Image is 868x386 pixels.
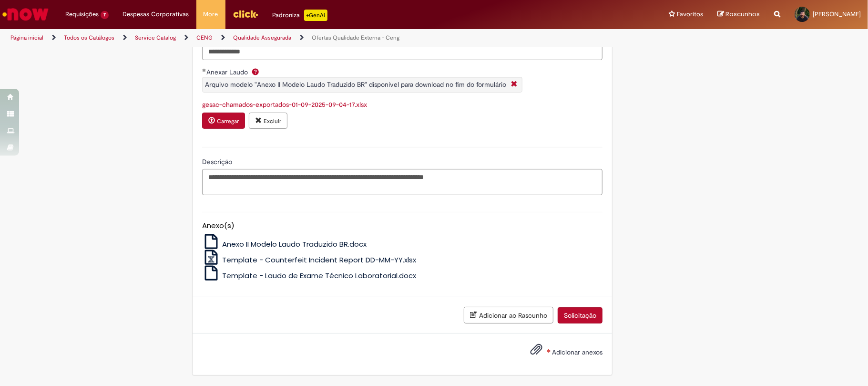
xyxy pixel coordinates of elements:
a: Qualidade Assegurada [233,34,291,42]
span: Adicionar anexos [552,348,602,357]
button: Excluir anexo gesac-chamados-exportados-01-09-2025-09-04-17.xlsx [249,113,287,129]
span: Favoritos [677,10,703,19]
a: Rascunhos [717,10,760,19]
span: Anexo II Modelo Laudo Traduzido BR.docx [222,239,367,249]
button: Adicionar ao Rascunho [464,307,553,323]
p: +GenAi [304,10,327,21]
span: Despesas Corporativas [123,10,189,19]
span: Rascunhos [725,10,760,19]
a: Template - Laudo de Exame Técnico Laboratorial.docx [202,271,416,281]
img: ServiceNow [1,5,50,24]
a: Download de gesac-chamados-exportados-01-09-2025-09-04-17.xlsx [202,100,367,109]
i: Fechar More information Por question_anexar_laudo [509,80,520,90]
a: Página inicial [10,34,43,42]
button: Adicionar anexos [528,341,545,363]
span: Arquivo modelo "Anexo II Modelo Laudo Traduzido BR" disponível para download no fim do formulário [205,80,506,89]
a: CENG [196,34,213,42]
small: Carregar [217,117,239,125]
small: Excluir [264,117,281,125]
span: Template - Laudo de Exame Técnico Laboratorial.docx [222,271,416,281]
img: click_logo_yellow_360x200.png [233,7,258,21]
h5: Anexo(s) [202,222,602,230]
button: Carregar anexo de Anexar Laudo Required [202,113,245,129]
span: Obrigatório Preenchido [202,68,206,72]
button: Solicitação [558,307,602,323]
a: Todos os Catálogos [64,34,114,42]
span: Requisições [65,10,99,19]
a: Anexo II Modelo Laudo Traduzido BR.docx [202,239,367,249]
a: Template - Counterfeit Incident Report DD-MM-YY.xlsx [202,255,416,265]
ul: Trilhas de página [7,29,572,47]
a: Service Catalog [135,34,176,42]
span: [PERSON_NAME] [813,10,861,18]
div: Padroniza [273,10,327,21]
span: 7 [101,11,109,19]
span: Ajuda para Anexar Laudo [250,68,261,75]
textarea: Descrição [202,169,602,195]
a: Ofertas Qualidade Externa - Ceng [312,34,399,42]
span: Descrição [202,157,234,166]
input: Chamado GeSAC [202,44,602,60]
span: Template - Counterfeit Incident Report DD-MM-YY.xlsx [222,255,416,265]
span: Anexar Laudo [206,68,250,76]
span: More [204,10,218,19]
